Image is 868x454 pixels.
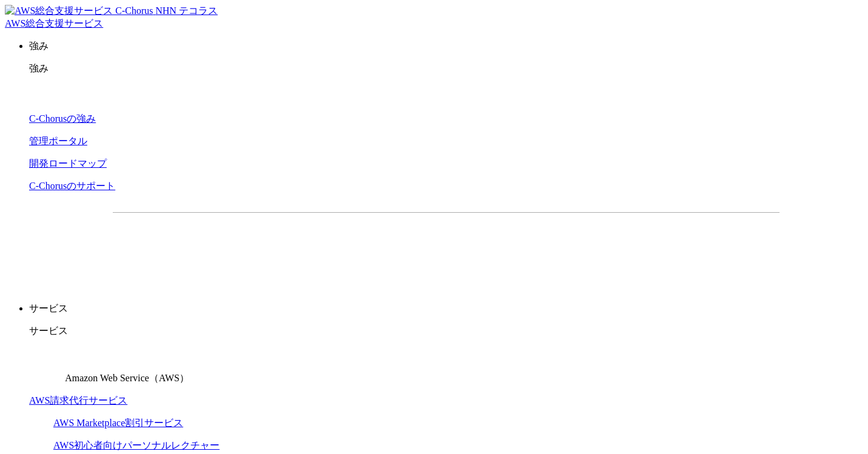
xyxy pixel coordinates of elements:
span: Amazon Web Service（AWS） [65,373,189,383]
a: 資料を請求する [245,232,440,262]
img: AWS総合支援サービス C-Chorus [5,5,153,18]
a: 開発ロードマップ [29,158,107,169]
img: 矢印 [420,245,430,250]
p: 強み [29,62,863,75]
a: AWS請求代行サービス [29,395,127,406]
a: 管理ポータル [29,136,87,146]
img: 矢印 [627,245,637,250]
a: C-Chorusの強み [29,113,96,124]
a: まずは相談する [452,232,647,262]
img: Amazon Web Service（AWS） [29,347,63,381]
p: サービス [29,302,863,315]
a: AWS初心者向けパーソナルレクチャー [53,440,219,450]
a: AWS総合支援サービス C-Chorus NHN テコラスAWS総合支援サービス [5,5,218,28]
a: AWS Marketplace割引サービス [53,418,183,428]
a: C-Chorusのサポート [29,181,115,191]
p: 強み [29,40,863,53]
p: サービス [29,325,863,338]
